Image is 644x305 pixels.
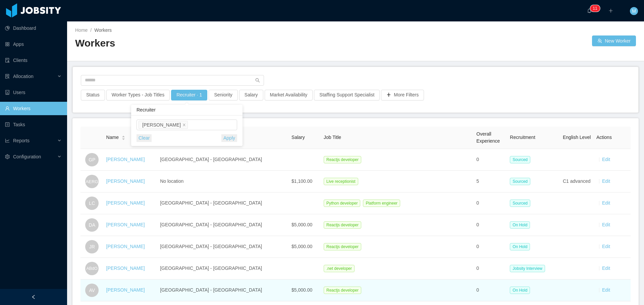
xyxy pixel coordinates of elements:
a: Sourced [510,200,533,206]
a: [PERSON_NAME] [106,287,145,293]
button: Staffing Support Specialist [314,90,380,100]
p: 1 [593,5,595,12]
a: [PERSON_NAME] [106,200,145,206]
a: Edit [602,265,610,271]
span: GP [89,153,95,166]
a: icon: robotUsers [5,86,62,99]
a: [PERSON_NAME] [106,222,145,227]
div: [PERSON_NAME] [142,121,181,129]
a: Home [75,27,88,33]
span: Reports [13,138,30,143]
button: Recruiter · 1 [171,90,207,100]
a: icon: auditClients [5,54,62,67]
td: [GEOGRAPHIC_DATA] - [GEOGRAPHIC_DATA] [157,149,289,171]
li: Miguel Rodrigues [139,121,188,129]
td: 0 [474,193,507,214]
a: icon: appstoreApps [5,37,62,51]
button: Market Availability [265,90,313,100]
a: icon: userWorkers [5,102,62,115]
span: Allocation [13,74,34,79]
td: 0 [474,236,507,258]
i: icon: bell [587,8,592,13]
span: Python developer [324,200,360,207]
a: Edit [602,244,610,249]
a: On Hold [510,244,533,249]
span: Reactjs developer [324,287,361,294]
a: icon: pie-chartDashboard [5,21,62,35]
td: 0 [474,258,507,280]
td: C1 advanced [560,171,594,193]
a: On Hold [510,287,533,293]
td: 0 [474,280,507,301]
a: Edit [602,157,610,162]
span: Overall Experience [476,131,500,144]
span: Reactjs developer [324,221,361,229]
span: Sourced [510,200,530,207]
i: icon: plus [608,8,613,13]
span: Sourced [510,156,530,163]
button: Apply [221,134,237,142]
a: [PERSON_NAME] [106,265,145,271]
span: $1,100.00 [291,178,312,184]
a: Edit [602,200,610,206]
td: [GEOGRAPHIC_DATA] - [GEOGRAPHIC_DATA] [157,193,289,214]
td: 5 [474,171,507,193]
span: On Hold [510,221,530,229]
i: icon: caret-down [121,137,125,139]
span: On Hold [510,243,530,250]
button: Seniority [209,90,237,100]
span: $5,000.00 [291,244,312,249]
span: Recruitment [510,135,535,140]
td: 0 [474,214,507,236]
h2: Workers [75,36,356,50]
button: Status [81,90,105,100]
i: icon: solution [5,74,10,79]
a: [PERSON_NAME] [106,178,145,184]
button: icon: usergroup-addNew Worker [592,35,636,46]
button: Clear [137,134,152,142]
span: M [632,7,636,15]
td: [GEOGRAPHIC_DATA] - [GEOGRAPHIC_DATA] [157,214,289,236]
span: Name [106,134,119,141]
span: Workers [94,27,112,33]
span: / [90,27,92,33]
td: No location [157,171,289,193]
td: [GEOGRAPHIC_DATA] - [GEOGRAPHIC_DATA] [157,258,289,280]
div: Recruiter [131,105,243,116]
span: $5,000.00 [291,287,312,293]
span: Reactjs developer [324,156,361,163]
i: icon: close [182,123,186,127]
span: LC [89,197,95,210]
span: English Level [563,135,591,140]
span: Sourced [510,178,530,185]
span: Live receptionist [324,178,358,185]
span: On Hold [510,287,530,294]
a: icon: profileTasks [5,118,62,131]
a: Edit [602,178,610,184]
span: AERG [86,175,98,188]
button: Worker Types - Job Titles [106,90,170,100]
td: [GEOGRAPHIC_DATA] - [GEOGRAPHIC_DATA] [157,280,289,301]
span: Reactjs developer [324,243,361,250]
span: DA [89,218,95,232]
sup: 11 [590,5,600,12]
span: Configuration [13,154,41,159]
a: On Hold [510,222,533,227]
div: Sort [121,135,125,139]
button: Salary [239,90,263,100]
i: icon: caret-up [121,135,125,137]
i: icon: search [255,78,260,83]
i: icon: setting [5,154,10,159]
p: 1 [595,5,597,12]
span: AV [89,284,95,297]
span: Actions [596,135,612,140]
span: Salary [291,135,305,140]
td: [GEOGRAPHIC_DATA] - [GEOGRAPHIC_DATA] [157,236,289,258]
span: Platform engineer [363,200,400,207]
span: Jobsity Interview [510,265,545,272]
a: [PERSON_NAME] [106,157,145,162]
a: Jobsity Interview [510,265,548,271]
button: icon: plusMore Filters [381,90,424,100]
td: 0 [474,149,507,171]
